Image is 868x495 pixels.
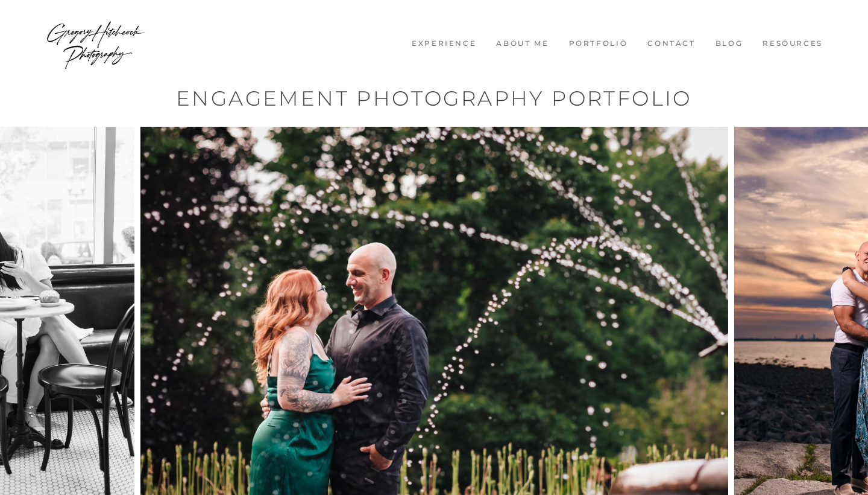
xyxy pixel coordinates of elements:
[81,85,787,113] h1: Engagement Photography Portfolio
[45,6,146,78] img: Wedding Photographer Boston - Gregory Hitchcock Photography
[489,39,556,49] a: About me
[708,39,750,49] a: Blog
[756,39,830,49] a: Resources
[562,39,635,49] a: Portfolio
[641,39,702,49] a: Contact
[405,39,483,49] a: Experience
